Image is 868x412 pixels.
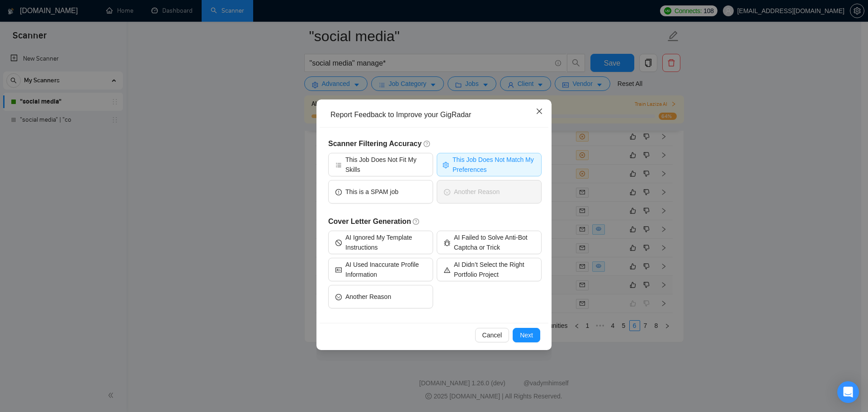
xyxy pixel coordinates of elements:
[444,266,450,273] span: warning
[328,231,433,254] button: stopAI Ignored My Template Instructions
[345,232,426,252] span: AI Ignored My Template Instructions
[413,218,420,225] span: question-circle
[520,330,533,340] span: Next
[335,188,342,195] span: exclamation-circle
[328,285,433,308] button: frownAnother Reason
[837,381,859,403] div: Open Intercom Messenger
[335,293,342,300] span: frown
[443,161,449,168] span: setting
[475,328,509,342] button: Cancel
[482,330,502,340] span: Cancel
[328,153,433,176] button: barsThis Job Does Not Fit My Skills
[328,258,433,281] button: idcardAI Used Inaccurate Profile Information
[437,153,542,176] button: settingThis Job Does Not Match My Preferences
[345,292,391,302] span: Another Reason
[424,140,431,147] span: question-circle
[453,155,536,175] span: This Job Does Not Match My Preferences
[335,239,342,246] span: stop
[345,187,398,197] span: This is a SPAM job
[454,260,534,279] span: AI Didn’t Select the Right Portfolio Project
[335,266,342,273] span: idcard
[444,239,450,246] span: bug
[335,161,342,168] span: bars
[328,216,542,227] h5: Cover Letter Generation
[437,180,542,204] button: frownAnother Reason
[328,180,433,204] button: exclamation-circleThis is a SPAM job
[527,99,552,124] button: Close
[345,155,426,175] span: This Job Does Not Fit My Skills
[330,110,544,120] div: Report Feedback to Improve your GigRadar
[437,231,542,254] button: bugAI Failed to Solve Anti-Bot Captcha or Trick
[454,232,534,252] span: AI Failed to Solve Anti-Bot Captcha or Trick
[328,138,542,149] h5: Scanner Filtering Accuracy
[437,258,542,281] button: warningAI Didn’t Select the Right Portfolio Project
[536,108,543,115] span: close
[513,328,540,342] button: Next
[345,260,426,279] span: AI Used Inaccurate Profile Information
